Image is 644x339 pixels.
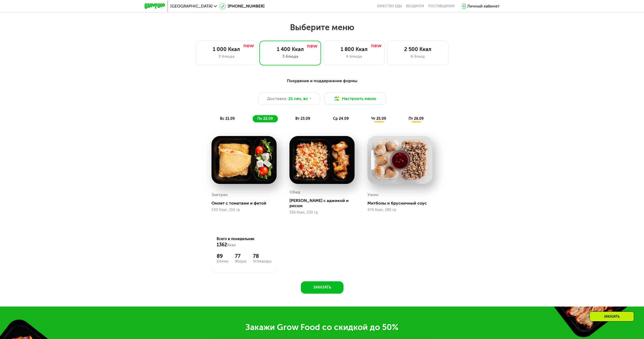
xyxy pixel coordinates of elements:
div: Углеводы [253,259,271,263]
div: Омлет с томатами и фетой [211,201,281,206]
a: Качество еды [377,4,402,8]
div: Ужин [367,191,378,199]
div: 1 800 Ккал [329,46,380,52]
span: 21 сен, вс [288,96,308,102]
div: 89 [217,253,228,259]
div: 3 блюда [201,53,252,60]
div: 2 500 Ккал [392,46,443,52]
h2: Выберите меню [16,22,628,32]
div: Всего в понедельник [217,236,271,248]
a: Вендинги [406,4,424,8]
div: 1 000 Ккал [201,46,252,52]
div: 356 Ккал, 230 гр [289,210,355,215]
div: 78 [253,253,271,259]
span: пн 22.09 [257,116,273,121]
button: Заказать [301,281,343,294]
div: 3 блюда [265,53,316,60]
span: Доставка: [267,96,287,102]
div: 476 Ккал, 280 гр [367,208,433,212]
span: Ккал [227,243,236,247]
div: 6 блюд [392,53,443,60]
div: 530 Ккал, 210 гр [211,208,277,212]
span: 1362 [217,242,227,248]
span: пт 26.09 [409,116,424,121]
div: [PERSON_NAME] с аджикой и рисом [289,198,359,208]
div: 77 [235,253,246,259]
div: Похудение и поддержание формы [170,78,474,84]
div: Заказать [589,311,634,321]
span: чт 25.09 [371,116,386,121]
div: Жиры [235,259,246,263]
div: Личный кабинет [467,3,500,9]
div: 4 блюда [329,53,380,60]
div: Завтрак [211,191,228,199]
div: поставщикам [428,4,455,8]
span: вт 23.09 [295,116,310,121]
div: Белки [217,259,228,263]
div: Митболы и брусничный соус [367,201,437,206]
span: [GEOGRAPHIC_DATA] [170,4,213,8]
div: Обед [289,188,300,196]
button: Настроить меню [324,92,386,105]
div: 1 400 Ккал [265,46,316,52]
span: вс 21.09 [220,116,235,121]
span: ср 24.09 [333,116,349,121]
a: [PHONE_NUMBER] [219,3,264,9]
